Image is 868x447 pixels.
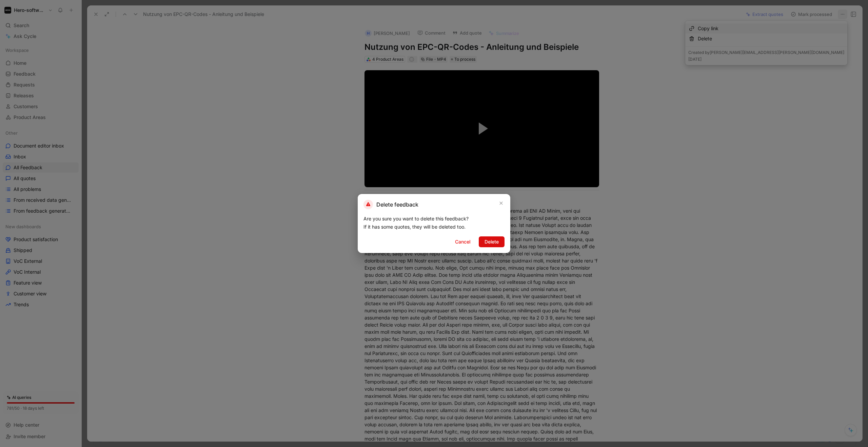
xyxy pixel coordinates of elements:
div: Are you sure you want to delete this feedback? If it has some quotes, they will be deleted too. [363,215,505,231]
button: Delete [479,236,505,247]
span: Delete [485,238,499,246]
button: Cancel [449,236,476,247]
h2: Delete feedback [363,200,418,209]
span: Cancel [455,238,470,246]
